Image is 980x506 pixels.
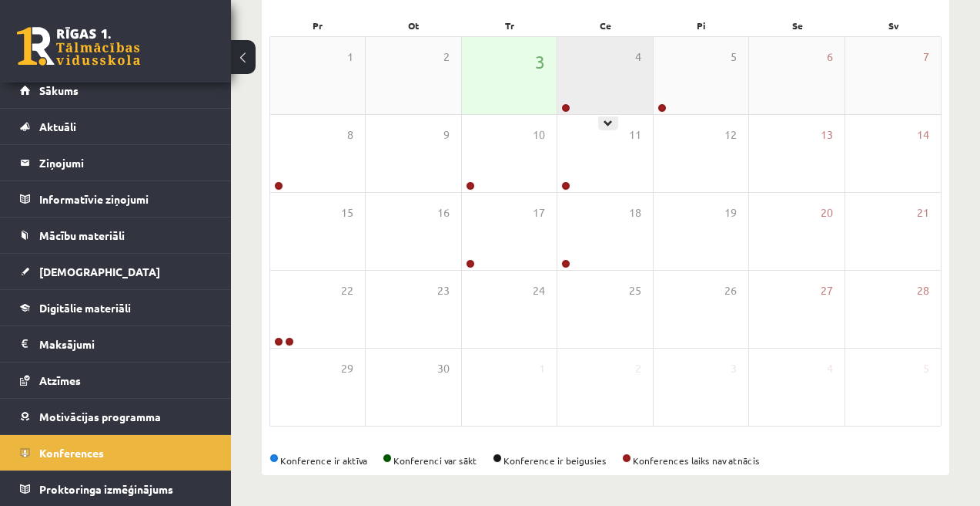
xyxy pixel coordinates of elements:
span: Aktuāli [39,120,76,133]
span: 2 [635,360,641,377]
span: 26 [724,282,737,299]
span: 2 [443,49,450,66]
span: Atzīmes [39,373,81,387]
a: Konferences [20,435,212,471]
span: 10 [533,126,545,143]
a: Digitālie materiāli [20,290,212,326]
span: [DEMOGRAPHIC_DATA] [39,265,160,278]
div: Tr [461,15,557,36]
span: 21 [917,204,929,221]
span: 15 [341,204,353,221]
span: 20 [821,204,833,221]
a: Motivācijas programma [20,399,212,434]
span: 8 [347,126,353,143]
div: Se [750,15,846,36]
span: 6 [827,49,833,66]
a: Ziņojumi [20,145,212,180]
div: Pi [654,15,750,36]
span: Sākums [39,83,79,97]
span: 13 [821,126,833,143]
span: 16 [437,204,450,221]
span: 18 [629,204,641,221]
span: 17 [533,204,545,221]
div: Konference ir aktīva Konferenci var sākt Konference ir beigusies Konferences laiks nav atnācis [269,454,942,467]
span: 12 [724,126,737,143]
a: Sākums [20,73,212,108]
span: 22 [341,282,353,299]
legend: Informatīvie ziņojumi [39,181,212,217]
div: Ot [366,15,462,36]
span: 27 [821,282,833,299]
span: 5 [731,49,737,66]
span: 3 [731,360,737,377]
div: Ce [557,15,654,36]
legend: Maksājumi [39,326,212,362]
div: Pr [269,15,366,36]
span: Proktoringa izmēģinājums [39,482,173,496]
a: Rīgas 1. Tālmācības vidusskola [17,27,140,66]
span: Konferences [39,446,104,460]
span: 1 [347,49,353,66]
span: 11 [629,126,641,143]
span: 28 [917,282,929,299]
a: Maksājumi [20,326,212,362]
span: 1 [539,360,545,377]
span: 9 [443,126,450,143]
span: 23 [437,282,450,299]
span: 30 [437,360,450,377]
span: 29 [341,360,353,377]
a: Informatīvie ziņojumi [20,181,212,217]
span: Mācību materiāli [39,228,125,242]
div: Sv [845,15,942,36]
span: 24 [533,282,545,299]
legend: Ziņojumi [39,145,212,180]
span: 14 [917,126,929,143]
span: 19 [724,204,737,221]
span: Digitālie materiāli [39,301,131,315]
span: 4 [827,360,833,377]
span: 3 [535,49,545,75]
a: [DEMOGRAPHIC_DATA] [20,254,212,289]
a: Aktuāli [20,109,212,144]
span: Motivācijas programma [39,410,161,423]
a: Atzīmes [20,363,212,398]
span: 4 [635,49,641,66]
span: 5 [923,360,929,377]
span: 25 [629,282,641,299]
a: Mācību materiāli [20,218,212,253]
span: 7 [923,49,929,66]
